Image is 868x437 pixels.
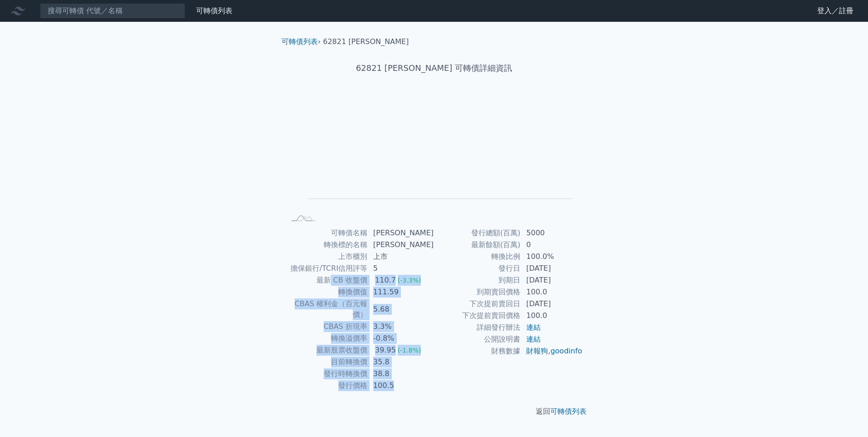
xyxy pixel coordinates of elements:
[823,393,868,437] iframe: Chat Widget
[274,62,594,74] h1: 62821 [PERSON_NAME] 可轉債詳細資訊
[285,274,368,286] td: 最新 CB 收盤價
[373,275,398,286] div: 110.7
[521,263,583,274] td: [DATE]
[526,335,541,343] a: 連結
[285,344,368,356] td: 最新股票收盤價
[526,347,548,355] a: 財報狗
[521,239,583,251] td: 0
[398,277,421,284] span: (-3.3%)
[434,239,521,251] td: 最新餘額(百萬)
[196,6,232,15] a: 可轉債列表
[368,239,434,251] td: [PERSON_NAME]
[526,323,541,332] a: 連結
[434,322,521,333] td: 詳細發行辦法
[368,380,434,392] td: 100.5
[368,368,434,380] td: 38.8
[434,251,521,263] td: 轉換比例
[300,103,572,212] g: Chart
[434,333,521,345] td: 公開說明書
[521,310,583,322] td: 100.0
[434,227,521,239] td: 發行總額(百萬)
[398,347,421,354] span: (-1.8%)
[434,274,521,286] td: 到期日
[521,274,583,286] td: [DATE]
[521,251,583,263] td: 100.0%
[368,356,434,368] td: 35.8
[434,298,521,310] td: 下次提前賣回日
[521,345,583,357] td: ,
[521,298,583,310] td: [DATE]
[281,36,321,47] li: ›
[368,321,434,333] td: 3.3%
[285,298,368,321] td: CBAS 權利金（百元報價）
[550,407,587,416] a: 可轉債列表
[810,4,861,18] a: 登入／註冊
[434,310,521,322] td: 下次提前賣回價格
[274,406,594,417] p: 返回
[285,321,368,333] td: CBAS 折現率
[285,286,368,298] td: 轉換價值
[550,347,582,355] a: goodinfo
[285,239,368,251] td: 轉換標的名稱
[285,263,368,274] td: 擔保銀行/TCRI信用評等
[40,3,185,19] input: 搜尋可轉債 代號／名稱
[285,251,368,263] td: 上市櫃別
[434,345,521,357] td: 財務數據
[368,251,434,263] td: 上市
[823,393,868,437] div: 聊天小工具
[434,286,521,298] td: 到期賣回價格
[285,227,368,239] td: 可轉債名稱
[373,345,398,356] div: 39.95
[323,36,409,47] li: 62821 [PERSON_NAME]
[521,227,583,239] td: 5000
[285,368,368,380] td: 發行時轉換價
[368,286,434,298] td: 111.59
[368,227,434,239] td: [PERSON_NAME]
[368,263,434,274] td: 5
[285,380,368,392] td: 發行價格
[285,333,368,344] td: 轉換溢價率
[285,356,368,368] td: 目前轉換價
[434,263,521,274] td: 發行日
[281,37,318,46] a: 可轉債列表
[521,286,583,298] td: 100.0
[368,333,434,344] td: -0.8%
[368,298,434,321] td: 5.68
